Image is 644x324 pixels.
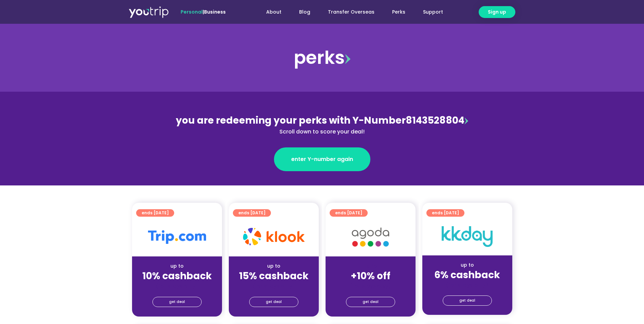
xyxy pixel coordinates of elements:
[234,263,313,270] div: up to
[234,282,313,289] div: (for stays only)
[266,297,282,307] span: get deal
[137,263,217,270] div: up to
[152,297,202,307] a: get deal
[364,263,377,269] span: up to
[319,6,383,18] a: Transfer Overseas
[181,8,226,15] span: |
[249,297,298,307] a: get deal
[331,282,410,289] div: (for stays only)
[414,6,452,18] a: Support
[244,6,452,18] nav: Menu
[488,8,506,16] span: Sign up
[428,262,507,269] div: up to
[290,6,319,18] a: Blog
[137,282,217,289] div: (for stays only)
[291,155,353,163] span: enter Y-number again
[169,297,185,307] span: get deal
[233,209,271,217] a: ends [DATE]
[434,268,500,282] strong: 6% cashback
[479,6,515,18] a: Sign up
[426,209,464,217] a: ends [DATE]
[136,209,174,217] a: ends [DATE]
[175,113,470,136] div: 8143528804
[181,8,203,15] span: Personal
[363,297,379,307] span: get deal
[257,6,290,18] a: About
[383,6,414,18] a: Perks
[238,209,265,217] span: ends [DATE]
[346,297,395,307] a: get deal
[428,281,507,288] div: (for stays only)
[175,128,470,136] div: Scroll down to score your deal!
[274,147,370,171] a: enter Y-number again
[432,209,459,217] span: ends [DATE]
[335,209,362,217] span: ends [DATE]
[239,269,309,283] strong: 15% cashback
[330,209,368,217] a: ends [DATE]
[459,296,475,305] span: get deal
[351,269,390,283] strong: +10% off
[176,114,406,127] span: you are redeeming your perks with Y-Number
[142,269,212,283] strong: 10% cashback
[204,8,226,15] a: Business
[142,209,169,217] span: ends [DATE]
[443,295,492,306] a: get deal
